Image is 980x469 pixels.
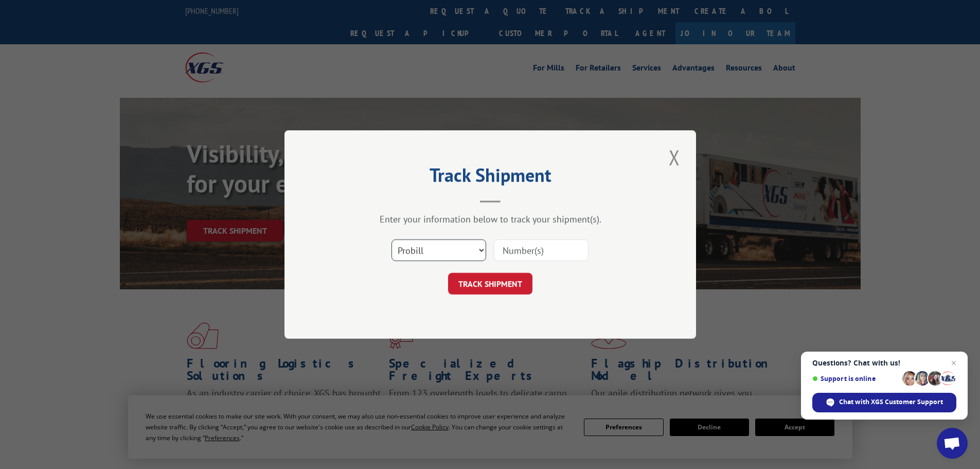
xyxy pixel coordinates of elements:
[494,239,589,261] input: Number(s)
[812,359,956,367] span: Questions? Chat with us!
[448,273,532,294] button: TRACK SHIPMENT
[336,213,645,225] div: Enter your information below to track your shipment(s).
[812,375,899,383] span: Support is online
[839,397,943,407] span: Chat with XGS Customer Support
[666,143,683,171] button: Close modal
[937,428,968,459] a: Open chat
[336,168,645,187] h2: Track Shipment
[812,393,956,412] span: Chat with XGS Customer Support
